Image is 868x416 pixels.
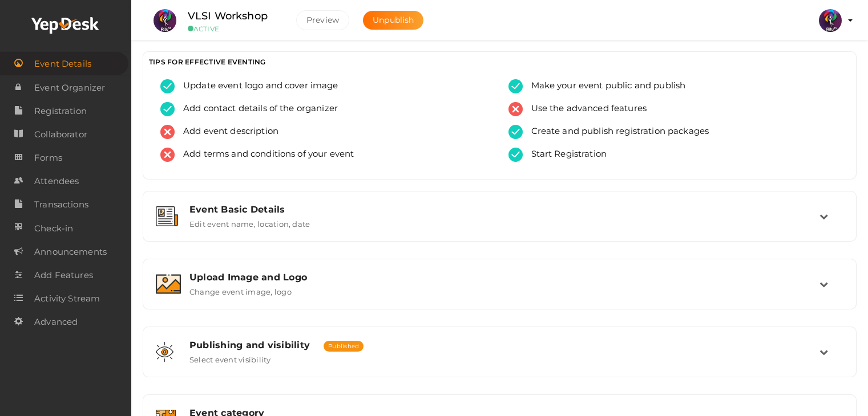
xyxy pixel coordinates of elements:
[149,58,850,66] h3: TIPS FOR EFFECTIVE EVENTING
[34,311,78,333] span: Advanced
[156,342,173,362] img: shared-vision.svg
[175,79,338,93] span: Update event logo and cover image
[149,288,850,299] a: Upload Image and Logo Change event image, logo
[508,148,523,162] img: tick-success.svg
[160,125,175,139] img: error.svg
[34,264,93,287] span: Add Features
[523,79,686,93] span: Make your event public and publish
[188,25,279,33] small: ACTIVE
[819,9,842,32] img: 5BK8ZL5P_small.png
[189,204,819,215] div: Event Basic Details
[189,215,310,229] label: Edit event name, location, date
[34,217,73,240] span: Check-in
[160,102,175,116] img: tick-success.svg
[149,220,850,231] a: Event Basic Details Edit event name, location, date
[189,340,310,350] span: Publishing and visibility
[189,350,271,364] label: Select event visibility
[373,15,414,25] span: Unpublish
[34,287,100,310] span: Activity Stream
[296,10,349,30] button: Preview
[160,148,175,162] img: error.svg
[189,283,292,296] label: Change event image, logo
[34,146,62,169] span: Forms
[34,193,88,216] span: Transactions
[508,102,523,116] img: error.svg
[523,148,607,162] span: Start Registration
[156,274,181,294] img: image.svg
[175,125,278,139] span: Add event description
[363,11,423,30] button: Unpublish
[34,170,79,193] span: Attendees
[175,102,338,116] span: Add contact details of the organizer
[189,272,819,283] div: Upload Image and Logo
[160,79,175,93] img: tick-success.svg
[508,79,523,93] img: tick-success.svg
[508,125,523,139] img: tick-success.svg
[154,9,176,32] img: XCIOIO2T_small.png
[34,100,87,123] span: Registration
[34,76,105,99] span: Event Organizer
[175,148,354,162] span: Add terms and conditions of your event
[324,341,364,352] span: Published
[34,123,87,146] span: Collaborator
[149,356,850,366] a: Publishing and visibility Published Select event visibility
[523,102,647,116] span: Use the advanced features
[34,52,91,75] span: Event Details
[523,125,709,139] span: Create and publish registration packages
[188,8,268,25] label: VLSI Workshop
[34,240,107,263] span: Announcements
[156,206,178,226] img: event-details.svg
